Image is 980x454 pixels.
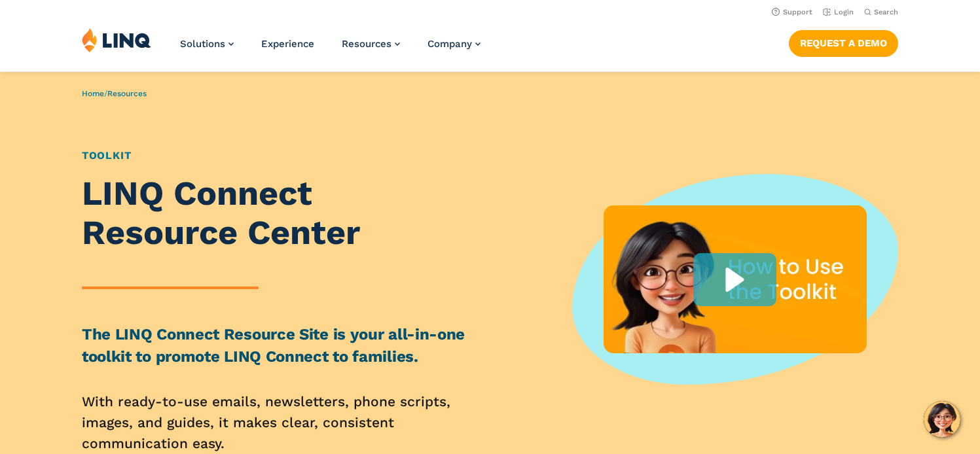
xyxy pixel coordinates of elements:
[82,27,151,52] img: LINQ | K‑12 Software
[107,89,147,98] a: Resources
[427,38,472,50] span: Company
[180,27,481,71] nav: Primary Navigation
[82,89,104,98] a: Home
[180,38,225,50] span: Solutions
[772,8,812,16] a: Support
[342,38,400,50] a: Resources
[82,149,132,162] a: Toolkit
[864,7,898,17] button: Open Search Bar
[823,8,854,16] a: Login
[342,38,391,50] span: Resources
[789,27,898,56] nav: Button Navigation
[82,391,478,454] p: With ready-to-use emails, newsletters, phone scripts, images, and guides, it makes clear, consist...
[82,174,478,253] h1: LINQ Connect Resource Center
[180,38,234,50] a: Solutions
[924,401,960,438] button: Hello, have a question? Let’s chat.
[789,30,898,56] a: Request a Demo
[82,89,147,98] span: /
[427,38,481,50] a: Company
[874,8,898,16] span: Search
[693,253,776,306] div: Play
[82,325,465,366] strong: The LINQ Connect Resource Site is your all-in-one toolkit to promote LINQ Connect to families.
[261,38,314,50] a: Experience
